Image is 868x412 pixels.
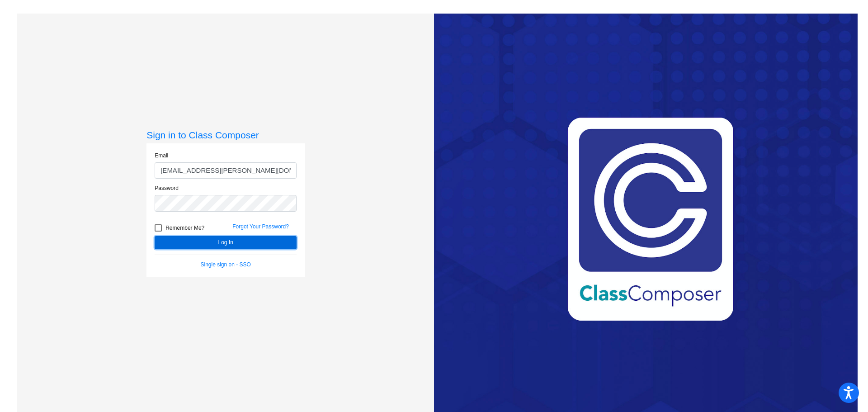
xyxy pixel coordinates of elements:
[155,236,297,249] button: Log In
[201,261,251,268] a: Single sign on - SSO
[232,223,289,230] a: Forgot Your Password?
[165,223,204,233] span: Remember Me?
[146,129,305,141] h3: Sign in to Class Composer
[155,152,168,160] label: Email
[155,184,179,192] label: Password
